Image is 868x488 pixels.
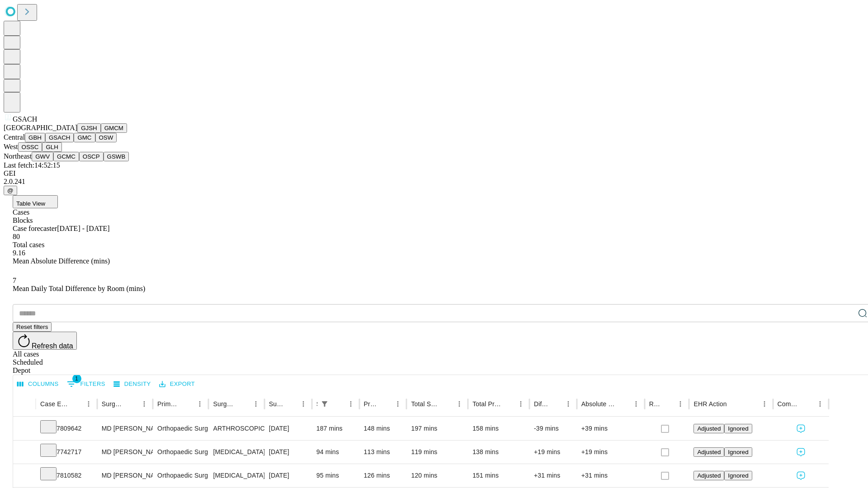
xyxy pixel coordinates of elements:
[269,464,307,487] div: [DATE]
[72,374,81,383] span: 1
[724,447,752,457] button: Ignored
[250,398,262,410] button: Menu
[693,400,726,408] div: EHR Action
[440,398,453,410] button: Sort
[472,464,525,487] div: 151 mins
[18,421,31,437] button: Expand
[213,400,236,408] div: Surgery Name
[40,464,93,487] div: 7810582
[778,400,800,408] div: Comments
[4,186,17,195] button: @
[728,398,741,410] button: Sort
[724,471,752,480] button: Ignored
[411,464,463,487] div: 120 mins
[70,398,82,410] button: Sort
[193,398,206,410] button: Menu
[74,133,95,142] button: GMC
[18,142,42,152] button: OSSC
[53,152,79,161] button: GCMC
[581,441,640,464] div: +19 mins
[364,400,378,408] div: Predicted In Room Duration
[697,425,721,432] span: Adjusted
[157,400,180,408] div: Primary Service
[213,464,259,487] div: [MEDICAL_DATA] [MEDICAL_DATA]
[102,464,148,487] div: MD [PERSON_NAME] [PERSON_NAME] Md
[316,464,355,487] div: 95 mins
[318,398,331,410] div: 1 active filter
[18,468,31,484] button: Expand
[534,417,572,440] div: -39 mins
[42,142,61,152] button: GLH
[269,417,307,440] div: [DATE]
[4,152,32,160] span: Northeast
[316,400,317,408] div: Scheduled In Room Duration
[617,398,630,410] button: Sort
[284,398,297,410] button: Sort
[4,124,77,131] span: [GEOGRAPHIC_DATA]
[213,441,259,464] div: [MEDICAL_DATA] [MEDICAL_DATA]
[693,471,724,480] button: Adjusted
[364,464,402,487] div: 126 mins
[4,143,18,150] span: West
[4,161,60,169] span: Last fetch: 14:52:15
[13,285,145,292] span: Mean Daily Total Difference by Room (mins)
[13,115,37,123] span: GSACH
[728,449,748,455] span: Ignored
[318,398,331,410] button: Show filters
[18,445,31,460] button: Expand
[630,398,642,410] button: Menu
[364,417,402,440] div: 148 mins
[32,152,53,161] button: GWV
[728,472,748,479] span: Ignored
[674,398,687,410] button: Menu
[514,398,527,410] button: Menu
[13,332,77,350] button: Refresh data
[16,200,45,207] span: Table View
[13,277,16,284] span: 7
[697,449,721,455] span: Adjusted
[25,133,45,142] button: GBH
[693,424,724,433] button: Adjusted
[697,472,721,479] span: Adjusted
[77,123,101,133] button: GJSH
[581,417,640,440] div: +39 mins
[4,133,25,141] span: Central
[332,398,344,410] button: Sort
[111,377,153,391] button: Density
[4,169,864,178] div: GEI
[15,377,61,391] button: Select columns
[13,257,110,265] span: Mean Absolute Difference (mins)
[157,464,204,487] div: Orthopaedic Surgery
[4,178,864,186] div: 2.0.241
[411,441,463,464] div: 119 mins
[693,447,724,457] button: Adjusted
[7,187,14,194] span: @
[157,417,204,440] div: Orthopaedic Surgery
[269,400,283,408] div: Surgery Date
[13,241,44,249] span: Total cases
[411,400,439,408] div: Total Scheduled Duration
[758,398,771,410] button: Menu
[13,233,20,240] span: 80
[213,417,259,440] div: ARTHROSCOPICALLY AIDED ACL RECONSTRUCTION
[181,398,193,410] button: Sort
[40,441,93,464] div: 7742717
[79,152,104,161] button: OSCP
[814,398,826,410] button: Menu
[157,377,197,391] button: Export
[40,400,69,408] div: Case Epic Id
[101,123,127,133] button: GMCM
[534,400,548,408] div: Difference
[534,464,572,487] div: +31 mins
[13,322,52,332] button: Reset filters
[728,425,748,432] span: Ignored
[125,398,138,410] button: Sort
[104,152,129,161] button: GSWB
[13,225,57,232] span: Case forecaster
[534,441,572,464] div: +19 mins
[57,225,109,232] span: [DATE] - [DATE]
[379,398,392,410] button: Sort
[411,417,463,440] div: 197 mins
[562,398,575,410] button: Menu
[157,441,204,464] div: Orthopaedic Surgery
